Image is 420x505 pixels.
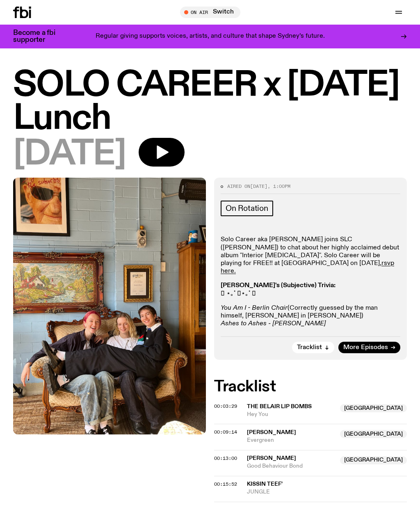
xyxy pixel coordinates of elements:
button: 00:15:52 [214,482,237,487]
button: 00:13:00 [214,456,237,461]
p: (Correctly guessed by the man himself, [PERSON_NAME] in [PERSON_NAME]) [221,304,400,328]
span: [DATE] [250,183,267,190]
span: The Belair Lip Bombs [247,404,312,409]
span: 00:13:00 [214,455,237,462]
button: On AirSwitch [180,7,240,18]
button: 00:09:14 [214,430,237,434]
span: , 1:00pm [267,183,290,190]
span: Tracklist [297,345,322,351]
p: Solo Career aka [PERSON_NAME] joins SLC ([PERSON_NAME]) to chat about her highly acclaimed debut ... [221,236,400,275]
h1: SOLO CAREER x [DATE] Lunch [13,69,407,135]
span: 00:15:52 [214,481,237,487]
span: kissin teef' [247,481,283,487]
em: Ashes to Ashes - [PERSON_NAME] [221,320,326,327]
span: [GEOGRAPHIC_DATA] [340,430,407,438]
em: You Am I - Berlin Chair [221,305,288,311]
span: Good Behaviour Bond [247,462,335,470]
span: Hey You [247,411,335,418]
img: solo career 4 slc [13,178,206,434]
span: [DATE] [13,138,126,171]
strong: [PERSON_NAME]'s (Subjective) Trivia: [221,282,336,289]
button: 00:03:29 [214,404,237,409]
span: [PERSON_NAME] [247,430,296,435]
span: [GEOGRAPHIC_DATA] [340,456,407,464]
a: More Episodes [338,342,400,353]
span: On Rotation [226,204,268,213]
span: [GEOGRAPHIC_DATA] [340,404,407,412]
span: More Episodes [343,345,388,351]
p: Regular giving supports voices, artists, and culture that shape Sydney’s future. [96,33,325,40]
span: Aired on [227,183,250,190]
span: JUNGLE [247,488,407,496]
button: Tracklist [292,342,334,353]
a: On Rotation [221,201,273,216]
span: Evergreen [247,436,335,444]
h3: Become a fbi supporter [13,30,66,43]
p: 𓇼 ⋆｡˚ 𓆝⋆｡˚ 𓇼 [221,282,400,297]
span: [PERSON_NAME] [247,455,296,461]
span: 00:09:14 [214,429,237,435]
span: 00:03:29 [214,403,237,409]
h2: Tracklist [214,379,407,394]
